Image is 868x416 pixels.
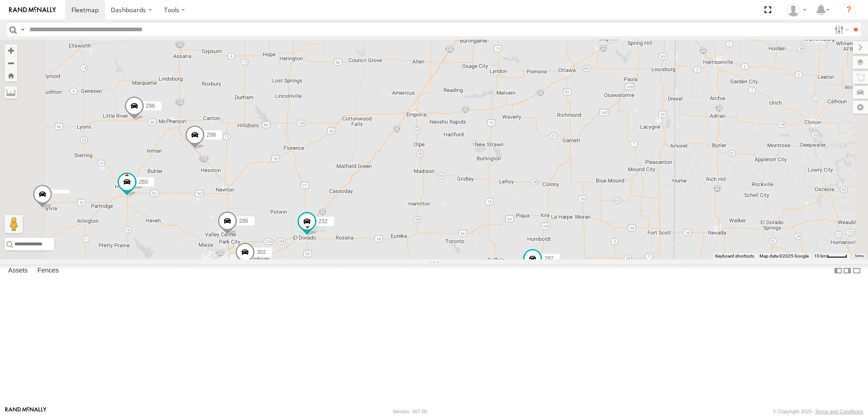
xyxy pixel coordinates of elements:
[5,44,17,57] button: Zoom in
[5,69,17,81] button: Zoom Home
[319,218,328,225] span: 232
[773,409,863,414] div: © Copyright 2025 -
[5,57,17,69] button: Zoom out
[5,86,17,99] label: Measure
[854,254,864,258] a: Terms (opens in new tab)
[831,23,850,36] label: Search Filter Options
[239,218,248,224] span: 286
[783,3,810,17] div: Steve Basgall
[544,255,553,262] span: 282
[9,7,56,13] img: rand-logo.svg
[842,3,856,17] i: ?
[139,179,148,185] span: 260
[834,264,843,277] label: Dock Summary Table to the Left
[853,101,868,114] label: Map Settings
[4,264,32,277] label: Assets
[5,215,23,233] button: Drag Pegman onto the map to open Street View
[33,264,63,277] label: Fences
[852,264,861,277] label: Hide Summary Table
[146,103,155,109] span: 296
[759,253,809,258] span: Map data ©2025 Google
[257,249,266,255] span: 302
[815,409,863,414] a: Terms and Conditions
[19,23,26,36] label: Search Query
[843,264,852,277] label: Dock Summary Table to the Right
[393,409,427,414] div: Version: 307.00
[811,253,850,259] button: Map Scale: 10 km per 41 pixels
[814,253,827,258] span: 10 km
[5,407,47,416] a: Visit our Website
[715,253,754,259] button: Keyboard shortcuts
[207,132,216,138] span: 298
